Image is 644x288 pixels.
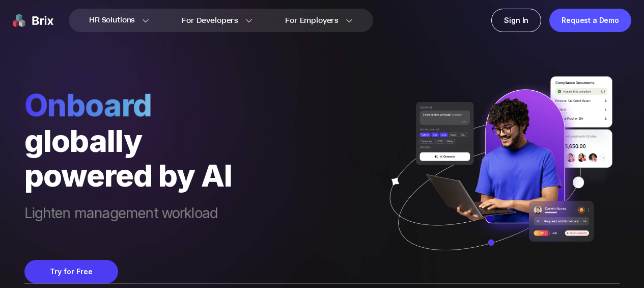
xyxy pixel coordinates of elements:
span: For Employers [285,15,339,26]
button: Try for Free [24,260,118,283]
a: Sign In [491,9,541,32]
span: Lighten management workload [24,205,232,240]
span: Onboard [24,87,232,123]
span: For Developers [182,15,238,26]
div: globally [24,123,232,158]
div: powered by AI [24,158,232,193]
span: HR Solutions [89,12,135,29]
img: ai generate [377,76,620,272]
a: Request a Demo [549,9,631,32]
